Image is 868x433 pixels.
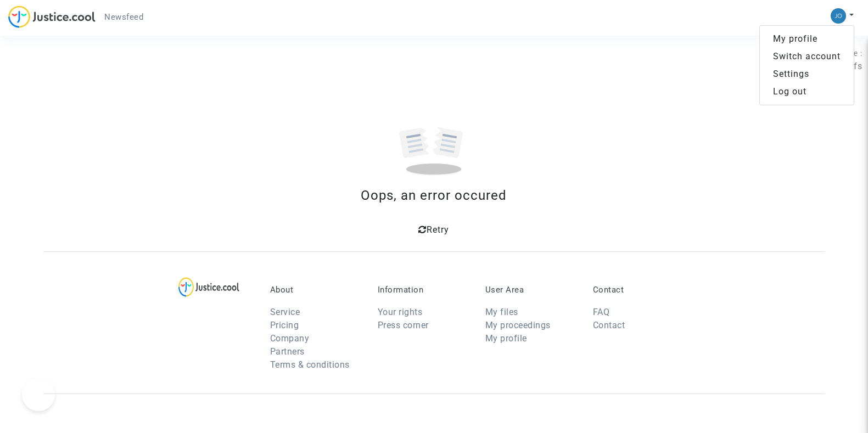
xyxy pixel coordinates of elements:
a: Pricing [270,320,299,330]
p: User Area [485,285,576,295]
span: Newsfeed [104,12,143,22]
a: My proceedings [485,320,551,330]
a: My profile [485,333,527,344]
div: Oops, an error occured [43,185,825,205]
a: FAQ [593,307,610,317]
a: Newsfeed [96,9,152,25]
a: Your rights [378,307,423,317]
a: My profile [760,30,854,48]
p: Information [378,285,469,295]
p: About [270,285,361,295]
iframe: Help Scout Beacon - Open [22,378,55,411]
a: Company [270,333,310,344]
img: logo-lg.svg [178,277,239,297]
span: Retry [427,224,449,235]
a: Log out [760,83,854,100]
a: Settings [760,65,854,83]
a: My files [485,307,518,317]
img: jc-logo.svg [8,5,96,28]
img: 45a793c8596a0d21866ab9c5374b5e4b [831,8,846,24]
a: Partners [270,346,305,357]
a: Press corner [378,320,429,330]
a: Contact [593,320,625,330]
a: Terms & conditions [270,359,350,370]
a: Switch account [760,48,854,65]
a: Service [270,307,300,317]
p: Contact [593,285,684,295]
